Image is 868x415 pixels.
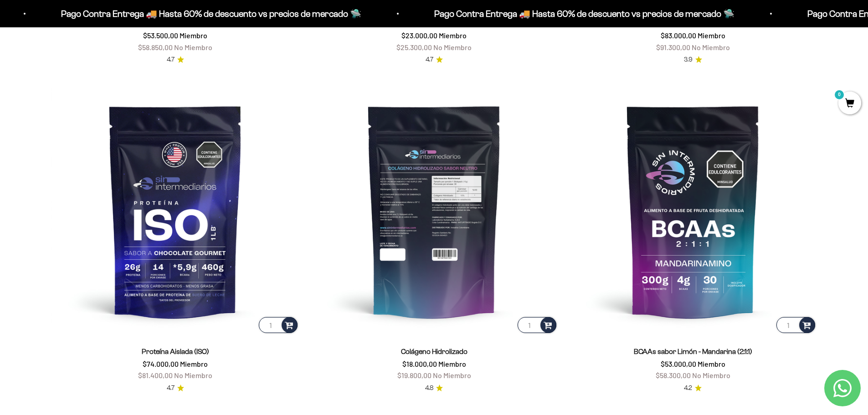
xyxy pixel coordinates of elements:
[838,99,861,109] a: 0
[684,55,702,65] a: 3.93.9 de 5.0 estrellas
[174,43,212,51] span: No Miembro
[167,383,184,393] a: 4.74.7 de 5.0 estrellas
[634,348,752,355] a: BCAAs sabor Limón - Mandarina (2:1:1)
[143,359,179,368] span: $74.000,00
[698,359,725,368] span: Miembro
[439,31,467,40] span: Miembro
[167,383,175,393] span: 4.7
[656,371,691,379] span: $58.300,00
[286,6,586,21] p: Pago Contra Entrega 🚚 Hasta 60% de descuento vs precios de mercado 🛸
[138,371,173,379] span: $81.400,00
[438,359,466,368] span: Miembro
[397,371,431,379] span: $19.800,00
[402,359,437,368] span: $18.000,00
[426,55,443,65] a: 4.74.7 de 5.0 estrellas
[661,31,696,40] span: $83.000,00
[142,348,209,355] a: Proteína Aislada (ISO)
[692,371,730,379] span: No Miembro
[396,43,432,51] span: $25.300,00
[167,55,175,65] span: 4.7
[433,371,471,379] span: No Miembro
[692,43,730,51] span: No Miembro
[834,89,845,100] mark: 0
[143,31,178,40] span: $53.500,00
[180,359,208,368] span: Miembro
[138,43,173,51] span: $58.850,00
[656,43,690,51] span: $91.300,00
[310,87,558,335] img: Colágeno Hidrolizado
[426,55,433,65] span: 4.7
[684,55,693,65] span: 3.9
[174,371,212,379] span: No Miembro
[661,359,696,368] span: $53.000,00
[401,348,467,355] a: Colágeno Hidrolizado
[698,31,725,40] span: Miembro
[401,31,437,40] span: $23.000,00
[167,55,184,65] a: 4.74.7 de 5.0 estrellas
[425,383,443,393] a: 4.84.8 de 5.0 estrellas
[684,383,692,393] span: 4.2
[684,383,702,393] a: 4.24.2 de 5.0 estrellas
[180,31,207,40] span: Miembro
[433,43,472,51] span: No Miembro
[425,383,433,393] span: 4.8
